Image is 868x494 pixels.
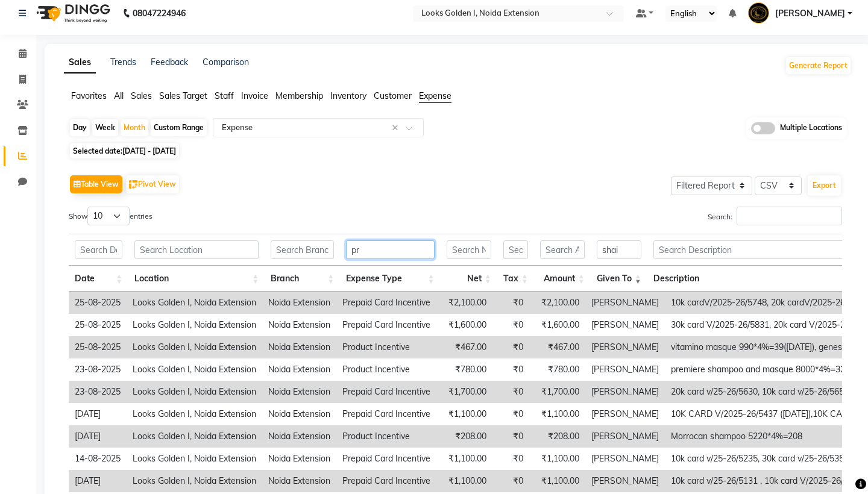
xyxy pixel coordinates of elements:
[69,403,127,425] td: [DATE]
[492,358,529,381] td: ₹0
[808,175,841,196] button: Export
[737,207,842,225] input: Search:
[436,358,492,381] td: ₹780.00
[585,403,665,425] td: [PERSON_NAME]
[492,403,529,425] td: ₹0
[529,381,585,403] td: ₹1,700.00
[70,143,179,158] span: Selected date:
[71,90,107,101] span: Favorites
[262,292,336,314] td: Noida Extension
[436,314,492,336] td: ₹1,600.00
[492,314,529,336] td: ₹0
[336,470,436,492] td: Prepaid Card Incentive
[585,358,665,381] td: [PERSON_NAME]
[75,240,122,259] input: Search Date
[534,266,591,292] th: Amount: activate to sort column ascending
[121,119,148,136] div: Month
[262,470,336,492] td: Noida Extension
[127,314,262,336] td: Looks Golden I, Noida Extension
[241,90,268,101] span: Invoice
[262,448,336,470] td: Noida Extension
[262,425,336,448] td: Noida Extension
[346,240,434,259] input: Search Expense Type
[127,470,262,492] td: Looks Golden I, Noida Extension
[529,292,585,314] td: ₹2,100.00
[436,470,492,492] td: ₹1,100.00
[203,57,249,67] a: Comparison
[419,90,451,101] span: Expense
[529,403,585,425] td: ₹1,100.00
[540,240,585,259] input: Search Amount
[780,122,842,134] span: Multiple Locations
[64,52,96,73] a: Sales
[127,448,262,470] td: Looks Golden I, Noida Extension
[69,336,127,358] td: 25-08-2025
[128,266,265,292] th: Location: activate to sort column ascending
[92,119,118,136] div: Week
[215,90,234,101] span: Staff
[447,240,491,259] input: Search Net
[786,57,851,74] button: Generate Report
[436,336,492,358] td: ₹467.00
[591,266,647,292] th: Given To: activate to sort column ascending
[336,448,436,470] td: Prepaid Card Incentive
[127,336,262,358] td: Looks Golden I, Noida Extension
[336,425,436,448] td: Product Incentive
[436,381,492,403] td: ₹1,700.00
[69,314,127,336] td: 25-08-2025
[69,470,127,492] td: [DATE]
[330,90,366,101] span: Inventory
[585,448,665,470] td: [PERSON_NAME]
[275,90,323,101] span: Membership
[748,2,769,23] img: Arnav Kumar_MSTR
[69,292,127,314] td: 25-08-2025
[110,57,136,67] a: Trends
[374,90,412,101] span: Customer
[340,266,440,292] th: Expense Type: activate to sort column ascending
[529,314,585,336] td: ₹1,600.00
[529,358,585,381] td: ₹780.00
[503,240,528,259] input: Search Tax
[70,119,90,136] div: Day
[436,403,492,425] td: ₹1,100.00
[529,336,585,358] td: ₹467.00
[129,180,138,189] img: pivot.png
[492,425,529,448] td: ₹0
[492,336,529,358] td: ₹0
[336,314,436,336] td: Prepaid Card Incentive
[69,207,153,225] label: Show entries
[131,90,152,101] span: Sales
[262,314,336,336] td: Noida Extension
[262,403,336,425] td: Noida Extension
[122,146,176,155] span: [DATE] - [DATE]
[127,403,262,425] td: Looks Golden I, Noida Extension
[114,90,124,101] span: All
[529,425,585,448] td: ₹208.00
[585,470,665,492] td: [PERSON_NAME]
[597,240,641,259] input: Search Given To
[134,240,259,259] input: Search Location
[492,381,529,403] td: ₹0
[585,381,665,403] td: [PERSON_NAME]
[492,448,529,470] td: ₹0
[585,425,665,448] td: [PERSON_NAME]
[262,381,336,403] td: Noida Extension
[708,207,842,225] label: Search:
[127,381,262,403] td: Looks Golden I, Noida Extension
[159,90,207,101] span: Sales Target
[127,425,262,448] td: Looks Golden I, Noida Extension
[271,240,334,259] input: Search Branch
[69,425,127,448] td: [DATE]
[585,292,665,314] td: [PERSON_NAME]
[151,119,207,136] div: Custom Range
[127,292,262,314] td: Looks Golden I, Noida Extension
[336,381,436,403] td: Prepaid Card Incentive
[436,448,492,470] td: ₹1,100.00
[336,358,436,381] td: Product Incentive
[69,381,127,403] td: 23-08-2025
[775,7,845,20] span: [PERSON_NAME]
[151,57,188,67] a: Feedback
[336,403,436,425] td: Prepaid Card Incentive
[262,336,336,358] td: Noida Extension
[87,207,130,225] select: Showentries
